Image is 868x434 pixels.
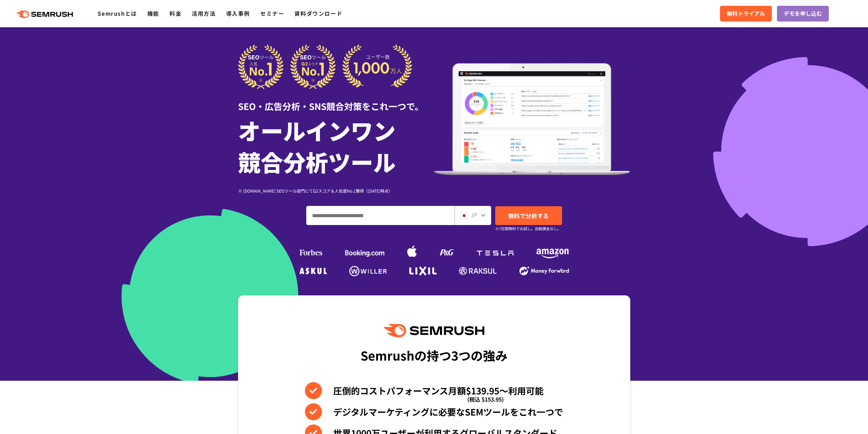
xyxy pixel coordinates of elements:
[361,342,507,368] div: Semrushの持つ3つの強み
[495,225,561,232] small: ※7日間無料でお試し。自動課金なし。
[170,9,181,17] a: 料金
[305,403,563,420] li: デジタルマーケティングに必要なSEMツールをこれ一つで
[260,9,284,17] a: セミナー
[508,211,549,220] span: 無料で分析する
[226,9,250,17] a: 導入事例
[777,6,829,22] a: デモを申し込む
[238,187,434,194] div: ※ [DOMAIN_NAME] SEOツール部門にてG2スコア＆人気度No.1獲得（[DATE]時点）
[784,9,822,18] span: デモを申し込む
[467,391,504,408] span: (税込 $153.95)
[307,206,454,225] input: ドメイン、キーワードまたはURLを入力してください
[727,9,765,18] span: 無料トライアル
[192,9,216,17] a: 活用方法
[384,324,484,337] img: Semrush
[305,382,563,399] li: 圧倒的コストパフォーマンス月額$139.95〜利用可能
[720,6,772,22] a: 無料トライアル
[238,114,434,177] h1: オールインワン 競合分析ツール
[471,211,477,219] span: JP
[495,206,562,225] a: 無料で分析する
[238,89,434,113] div: SEO・広告分析・SNS競合対策をこれ一つで。
[294,9,342,17] a: 資料ダウンロード
[98,9,137,17] a: Semrushとは
[147,9,159,17] a: 機能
